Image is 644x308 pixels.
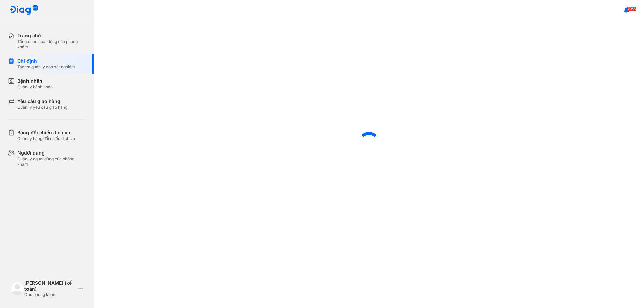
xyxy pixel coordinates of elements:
[9,5,38,16] img: logo
[17,98,67,105] div: Yêu cầu giao hàng
[24,292,76,297] div: Chủ phòng khám
[627,6,637,11] span: 2058
[17,149,86,156] div: Người dùng
[17,156,86,167] div: Quản lý người dùng của phòng khám
[17,129,75,136] div: Bảng đối chiếu dịch vụ
[17,84,53,90] div: Quản lý bệnh nhân
[17,32,86,39] div: Trang chủ
[11,282,24,295] img: logo
[24,280,76,292] div: [PERSON_NAME] (kế toán)
[17,105,67,110] div: Quản lý yêu cầu giao hàng
[17,39,86,50] div: Tổng quan hoạt động của phòng khám
[17,64,75,70] div: Tạo và quản lý đơn xét nghiệm
[17,58,75,64] div: Chỉ định
[17,136,75,141] div: Quản lý bảng đối chiếu dịch vụ
[17,78,53,84] div: Bệnh nhân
